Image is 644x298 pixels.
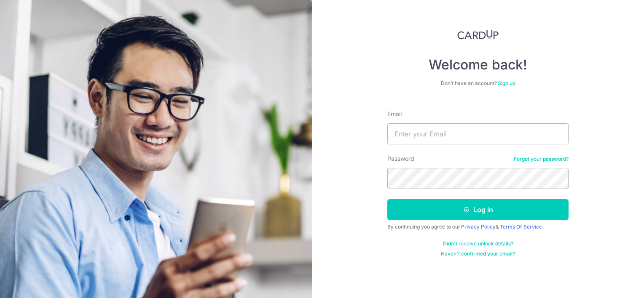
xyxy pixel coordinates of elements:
a: Haven't confirmed your email? [441,250,515,257]
a: Forgot your password? [514,156,569,162]
button: Log in [387,199,569,220]
a: Terms Of Service [500,223,542,230]
img: CardUp Logo [457,29,499,40]
a: Didn't receive unlock details? [443,240,513,247]
div: By continuing you agree to our & [387,223,569,230]
label: Email [387,110,402,118]
input: Enter your Email [387,123,569,144]
h4: Welcome back! [387,56,569,73]
div: Don’t have an account? [387,80,569,87]
a: Privacy Policy [461,223,496,230]
a: Sign up [498,80,515,86]
label: Password [387,154,414,163]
